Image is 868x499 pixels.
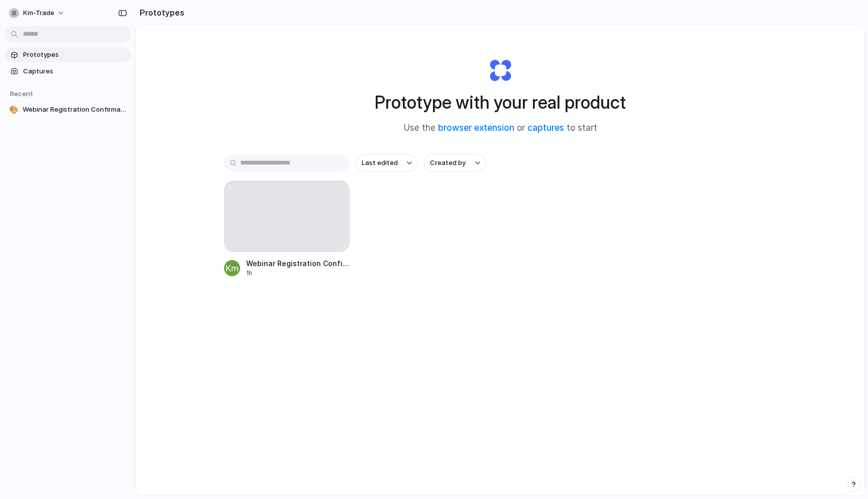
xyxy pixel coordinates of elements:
button: Last edited [356,154,418,172]
a: browser extension [438,123,514,133]
button: km-trade [5,5,70,21]
span: Use the or to start [404,122,597,135]
a: captures [527,123,564,133]
a: Prototypes [5,47,131,62]
span: Webinar Registration Confirmation: Thank You Section [246,258,350,269]
div: 🎨 [9,105,19,115]
span: Captures [23,66,127,76]
button: Created by [424,154,486,172]
h2: Prototypes [136,7,184,19]
a: 🎨Webinar Registration Confirmation: Thank You Section [5,102,131,117]
span: Webinar Registration Confirmation: Thank You Section [23,105,127,115]
a: Captures [5,64,131,79]
span: Created by [430,158,466,168]
h1: Prototype with your real product [375,89,626,116]
span: km-trade [23,8,54,18]
span: Prototypes [23,50,127,60]
span: Last edited [362,158,398,168]
span: Recent [10,90,33,98]
div: 1h [246,269,350,278]
a: Webinar Registration Confirmation: Thank You Section1h [224,181,350,278]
